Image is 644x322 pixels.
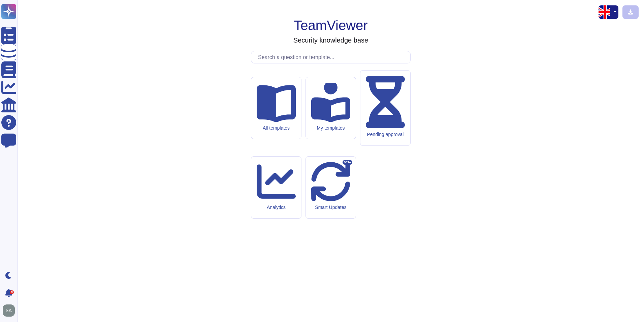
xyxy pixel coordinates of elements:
div: BETA [343,160,352,165]
div: 9+ [10,290,14,294]
div: Smart Updates [311,205,350,210]
img: en [599,5,612,19]
button: user [1,303,20,318]
div: Pending approval [366,132,405,137]
img: user [3,304,15,317]
div: Analytics [257,205,296,210]
h1: TeamViewer [294,17,367,33]
h3: Security knowledge base [293,36,368,44]
div: All templates [257,125,296,131]
input: Search a question or template... [255,51,410,63]
div: My templates [311,125,350,131]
